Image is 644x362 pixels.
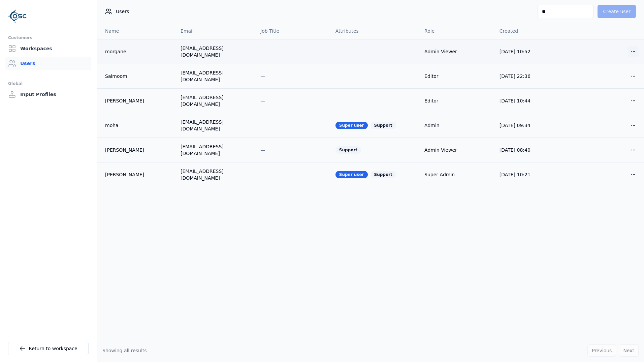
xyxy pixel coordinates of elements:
[424,97,489,104] div: Editor
[8,34,89,42] div: Customers
[97,23,175,39] th: Name
[500,122,564,129] div: [DATE] 09:34
[424,48,489,55] div: Admin Viewer
[424,122,489,129] div: Admin
[500,97,564,104] div: [DATE] 10:44
[260,49,265,54] span: —
[5,42,91,55] a: Workspaces
[255,23,330,39] th: Job Title
[181,168,250,181] div: [EMAIL_ADDRESS][DOMAIN_NAME]
[175,23,255,39] th: Email
[105,73,170,80] div: Saimoom
[500,171,564,178] div: [DATE] 10:21
[260,172,265,177] span: —
[424,171,489,178] div: Super Admin
[105,122,170,129] div: moha
[105,97,170,104] div: [PERSON_NAME]
[424,73,489,80] div: Editor
[371,171,396,178] div: Support
[335,146,361,154] div: Support
[105,147,170,153] div: [PERSON_NAME]
[181,69,250,83] div: [EMAIL_ADDRESS][DOMAIN_NAME]
[8,7,27,26] img: Logo
[181,94,250,108] div: [EMAIL_ADDRESS][DOMAIN_NAME]
[500,48,564,55] div: [DATE] 10:52
[102,348,147,353] span: Showing all results
[8,342,89,355] a: Return to workspace
[494,23,569,39] th: Created
[5,88,91,101] a: Input Profiles
[5,57,91,70] a: Users
[500,147,564,153] div: [DATE] 08:40
[335,122,368,129] div: Super user
[105,48,170,55] div: morgane
[335,171,368,178] div: Super user
[8,80,89,88] div: Global
[260,98,265,103] span: —
[181,45,250,58] div: [EMAIL_ADDRESS][DOMAIN_NAME]
[116,8,129,15] span: Users
[424,147,489,153] div: Admin Viewer
[371,122,396,129] div: Support
[330,23,419,39] th: Attributes
[105,171,170,178] div: [PERSON_NAME]
[260,73,265,79] span: —
[260,147,265,153] span: —
[181,119,250,132] div: [EMAIL_ADDRESS][DOMAIN_NAME]
[181,143,250,157] div: [EMAIL_ADDRESS][DOMAIN_NAME]
[419,23,494,39] th: Role
[500,73,564,80] div: [DATE] 22:36
[260,123,265,128] span: —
